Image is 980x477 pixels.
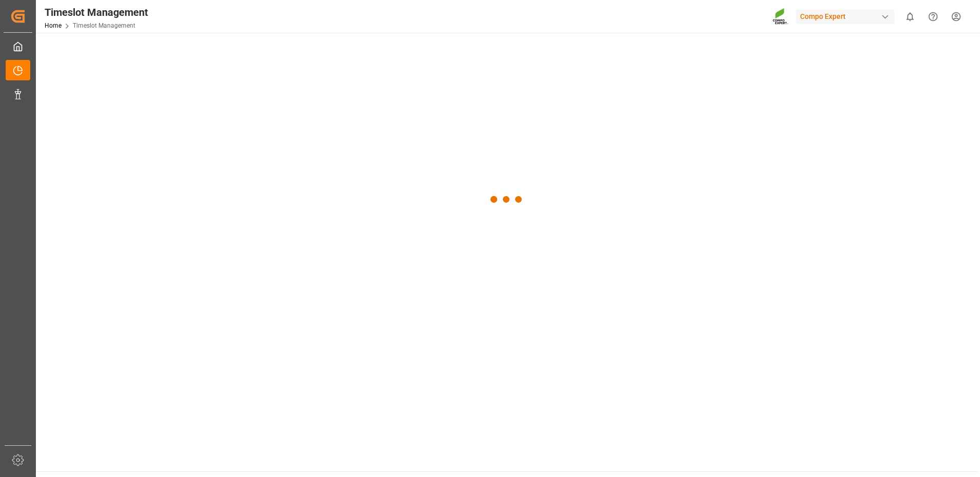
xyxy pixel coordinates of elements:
[796,7,899,26] button: Compo Expert
[45,22,62,29] a: Home
[796,9,894,24] div: Compo Expert
[45,5,148,20] div: Timeslot Management
[772,8,789,26] img: Screenshot%202023-09-29%20at%2010.02.21.png_1712312052.png
[922,5,945,28] button: Help Center
[899,5,922,28] button: show 0 new notifications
